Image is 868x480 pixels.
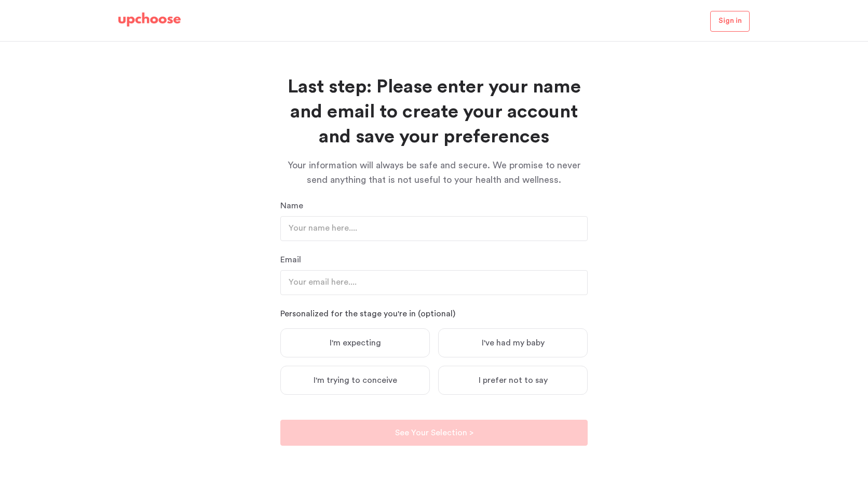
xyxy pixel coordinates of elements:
img: UpChoose [118,12,181,27]
span: I've had my baby [482,338,545,348]
input: Your email here.... [280,270,588,295]
p: See Your Selection > [395,426,473,439]
p: Email [280,254,588,266]
a: UpChoose [118,12,181,32]
a: Sign in [710,11,750,32]
span: I'm expecting [330,338,381,348]
span: I prefer not to say [479,375,548,385]
button: See Your Selection > [280,420,588,446]
input: Your name here.... [280,216,588,241]
p: Personalized for the stage you're in (optional) [280,308,588,320]
p: Name [280,199,588,212]
h2: Last step: Please enter your name and email to create your account and save your preferences [280,75,588,150]
p: Your information will always be safe and secure. We promise to never send anything that is not us... [280,158,588,187]
span: I'm trying to conceive [314,375,397,385]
